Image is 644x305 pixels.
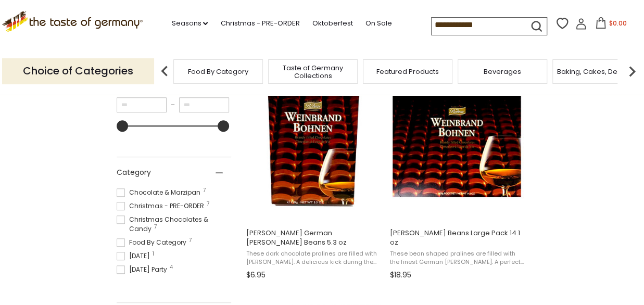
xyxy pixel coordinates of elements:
span: Food By Category [117,238,190,247]
span: [DATE] Party [117,265,170,274]
a: Boehme German Brandy Beans 5.3 oz [245,65,383,283]
a: Seasons [171,18,208,29]
span: $18.95 [389,270,411,281]
span: 1 [153,251,154,257]
a: On Sale [365,18,392,29]
span: 7 [207,201,209,207]
span: Category [117,167,151,178]
span: These dark chocolate pralines are filled with [PERSON_NAME]. A delicious kick during the cold sea... [246,250,381,266]
span: Chocolate & Marzipan [117,188,204,197]
img: Boehme Brandy Beans Large Pack 14.1 oz [388,74,526,212]
span: These bean shaped pralines are filled with the finest German [PERSON_NAME]. A perfect gift for ho... [389,250,524,266]
span: $6.95 [246,270,266,281]
a: Christmas - PRE-ORDER [220,18,299,29]
span: 4 [170,265,173,270]
span: [DATE] [117,251,153,261]
span: 7 [203,188,206,193]
button: $0.00 [589,17,633,33]
span: $0.00 [609,19,626,28]
a: Beverages [484,68,521,75]
span: Christmas - PRE-ORDER [117,201,207,211]
span: 7 [189,238,192,243]
span: [PERSON_NAME] German [PERSON_NAME] Beans 5.3 oz [246,228,381,247]
a: Taste of Germany Collections [271,64,355,80]
span: 7 [154,224,157,230]
img: previous arrow [154,61,175,82]
a: Baking, Cakes, Desserts [557,68,638,75]
a: Food By Category [188,68,248,75]
span: Christmas Chocolates & Candy [117,215,231,234]
a: Oktoberfest [312,18,352,29]
img: next arrow [622,61,642,82]
a: Boehme Brandy Beans Large Pack 14.1 oz [388,65,526,283]
span: – [167,100,179,110]
span: [PERSON_NAME] Beans Large Pack 14.1 oz [389,228,524,247]
p: Choice of Categories [2,58,154,84]
a: Featured Products [376,68,439,75]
